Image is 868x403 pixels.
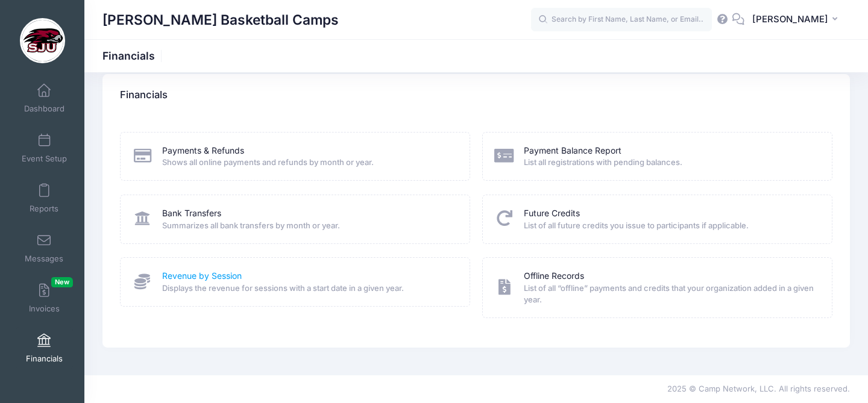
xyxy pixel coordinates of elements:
span: List of all “offline” payments and credits that your organization added in a given year. [524,283,816,306]
a: Payment Balance Report [524,145,621,157]
img: Cindy Griffin Basketball Camps [20,18,65,63]
a: Messages [16,227,73,269]
h4: Financials [120,78,168,113]
span: Shows all online payments and refunds by month or year. [162,157,454,169]
span: Dashboard [24,104,64,114]
span: 2025 © Camp Network, LLC. All rights reserved. [667,384,850,393]
span: Displays the revenue for sessions with a start date in a given year. [162,283,454,295]
a: Event Setup [16,127,73,169]
a: InvoicesNew [16,277,73,319]
span: New [51,277,73,287]
a: Reports [16,177,73,219]
span: Financials [26,354,63,364]
span: List of all future credits you issue to participants if applicable. [524,220,816,232]
input: Search by First Name, Last Name, or Email... [531,8,712,32]
a: Financials [16,327,73,369]
a: Future Credits [524,207,580,220]
span: Invoices [29,304,60,314]
span: Summarizes all bank transfers by month or year. [162,220,454,232]
h1: Financials [102,49,165,62]
span: [PERSON_NAME] [752,13,828,26]
h1: [PERSON_NAME] Basketball Camps [102,6,339,34]
button: [PERSON_NAME] [744,6,850,34]
span: List all registrations with pending balances. [524,157,816,169]
a: Offline Records [524,270,584,283]
a: Bank Transfers [162,207,221,220]
a: Dashboard [16,77,73,119]
span: Event Setup [22,154,67,164]
a: Payments & Refunds [162,145,244,157]
a: Revenue by Session [162,270,242,283]
span: Messages [25,254,63,264]
span: Reports [30,204,58,214]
